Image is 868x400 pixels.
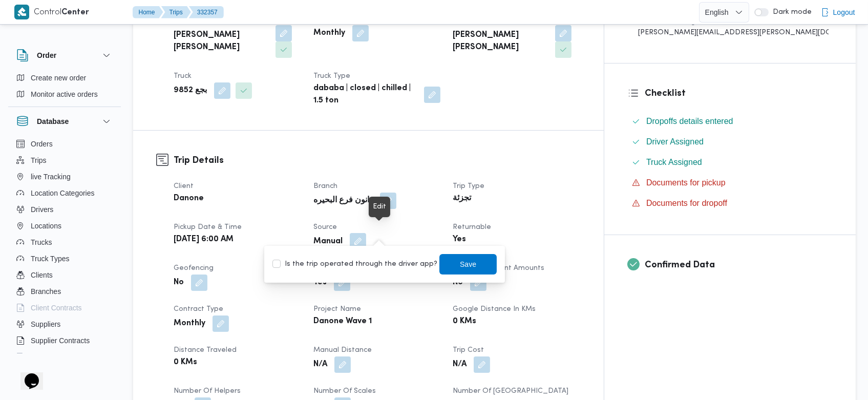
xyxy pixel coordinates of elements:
span: Documents for pickup [646,178,726,187]
button: Monitor active orders [12,86,117,102]
span: Trucks [31,236,52,248]
b: 0 KMs [174,356,197,369]
span: Dropoffs details entered [646,115,733,128]
button: Drivers [12,201,117,218]
b: Yes [453,234,466,246]
button: Driver Assigned [628,134,833,150]
b: تجزئة [453,193,471,205]
b: Yes [313,277,327,289]
span: Returnable [453,224,491,230]
div: Order [8,70,121,107]
b: دانون فرع البحيره [313,195,373,207]
span: Trip Cost [453,347,484,353]
b: Monthly [313,27,345,39]
button: 332357 [189,6,224,18]
h3: Confirmed Data [645,258,833,272]
button: Client Contracts [12,300,117,316]
button: Suppliers [12,316,117,332]
span: Logout [833,6,855,18]
button: Branches [12,283,117,300]
button: Documents for dropoff [628,195,833,212]
h3: Order [37,49,56,61]
span: Documents for dropoff [646,199,727,207]
span: Location Categories [31,187,95,199]
span: Dark mode [769,8,812,16]
span: Truck Assigned [646,156,702,169]
span: Project Name [313,306,361,312]
span: Orders [31,138,53,150]
span: Geofencing [174,265,214,271]
button: Clients [12,267,117,283]
span: Documents for dropoff [646,197,727,209]
span: Documents for pickup [646,177,726,189]
b: N/A [313,359,327,371]
span: Dropoffs details entered [646,117,733,125]
b: Danone [174,193,204,205]
span: Client [174,183,194,190]
span: Driver Assigned [646,136,704,148]
span: Contract Type [174,306,223,312]
span: live Tracking [31,171,71,183]
button: Trips [12,152,117,169]
span: Supplier Contracts [31,334,90,347]
span: Manual Distance [313,347,372,353]
button: Home [133,6,163,18]
button: Trips [161,6,191,18]
b: [PERSON_NAME] [PERSON_NAME] [174,29,268,54]
button: Locations [12,218,117,234]
b: Danone Wave 1 [313,315,372,328]
b: بجع 9852 [174,85,207,97]
h3: Checklist [645,87,833,100]
span: Locations [31,220,61,232]
b: [PERSON_NAME] [PERSON_NAME] [453,29,547,54]
span: Clients [31,269,53,281]
b: No [174,277,184,289]
b: Center [62,9,90,16]
span: Create new order [31,72,86,84]
span: Branch [313,183,337,190]
span: Client Contracts [31,302,82,314]
h3: Trip Details [174,154,581,167]
button: Logout [817,2,859,23]
button: Location Categories [12,185,117,201]
button: Devices [12,349,117,365]
span: Trips [31,154,47,166]
span: Drivers [31,203,53,216]
span: Save [460,258,477,270]
button: Truck Types [12,250,117,267]
b: No [453,277,463,289]
span: Source [313,224,337,230]
button: Save [439,254,497,275]
span: Truck Types [31,252,69,265]
button: Dropoffs details entered [628,113,833,130]
b: dababa | closed | chilled | 1.5 ton [313,82,417,107]
button: Order [16,49,113,61]
span: Google distance in KMs [453,306,536,312]
button: Documents for pickup [628,175,833,191]
span: Suppliers [31,318,60,330]
span: Driver Assigned [646,137,704,146]
button: Truck Assigned [628,154,833,171]
button: live Tracking [12,169,117,185]
span: • Account Manager abdallah.mohamed@illa.com.eg [632,15,829,38]
span: Truck Assigned [646,158,702,166]
span: Truck [174,73,192,79]
b: N/A [453,359,467,371]
div: Edit [373,201,386,213]
iframe: chat widget [10,359,43,390]
span: Branches [31,285,61,298]
b: [DATE] 6:00 AM [174,234,234,246]
b: 0 KMs [453,315,476,328]
span: Number of Scales [313,388,376,394]
label: Is the trip operated through the driver app? [272,258,437,270]
span: Devices [31,351,56,363]
img: X8yXhbKr1z7QwAAAABJRU5ErkJggg== [14,5,29,19]
div: [PERSON_NAME][EMAIL_ADDRESS][PERSON_NAME][DOMAIN_NAME] [632,27,829,38]
button: Supplier Contracts [12,332,117,349]
span: Number of Helpers [174,388,241,394]
button: Create new order [12,70,117,86]
h3: Database [37,115,69,128]
button: Database [16,115,113,128]
button: Trucks [12,234,117,250]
